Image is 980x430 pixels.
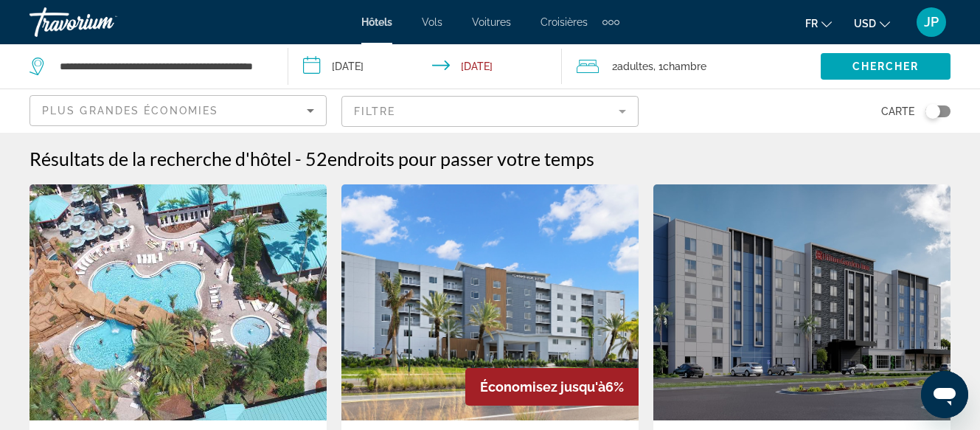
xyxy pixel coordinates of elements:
span: JP [924,15,939,30]
img: Hotel image [653,184,951,420]
span: endroits pour passer votre temps [327,148,594,170]
span: , 1 [653,56,706,77]
h2: 52 [305,148,594,170]
span: 2 [612,56,653,77]
div: 6% [465,368,639,406]
span: - [295,148,302,170]
h1: Résultats de la recherche d'hôtel [29,148,291,170]
span: Économisez jusqu'à [480,379,605,395]
button: Check-in date: Oct 25, 2025 Check-out date: Oct 26, 2025 [288,44,562,89]
button: Toggle map [914,105,951,118]
span: Carte [881,101,914,122]
a: Croisières [541,16,588,28]
span: fr [805,18,818,30]
span: Plus grandes économies [42,105,218,117]
button: Change currency [854,13,890,34]
button: User Menu [912,7,951,38]
span: Chambre [663,60,706,72]
span: USD [854,18,876,30]
a: Hôtels [361,16,392,28]
img: Hotel image [29,184,327,420]
mat-select: Sort by [42,102,314,119]
button: Extra navigation items [602,10,619,34]
span: Adultes [617,60,653,72]
img: Hotel image [341,184,639,420]
button: Filter [341,95,639,128]
button: Change language [805,13,832,34]
iframe: Bouton de lancement de la fenêtre de messagerie [921,371,968,418]
a: Vols [422,16,442,28]
button: Travelers: 2 adults, 0 children [562,44,821,89]
a: Travorium [29,3,177,41]
button: Chercher [821,53,951,80]
span: Chercher [852,60,920,72]
a: Voitures [472,16,511,28]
